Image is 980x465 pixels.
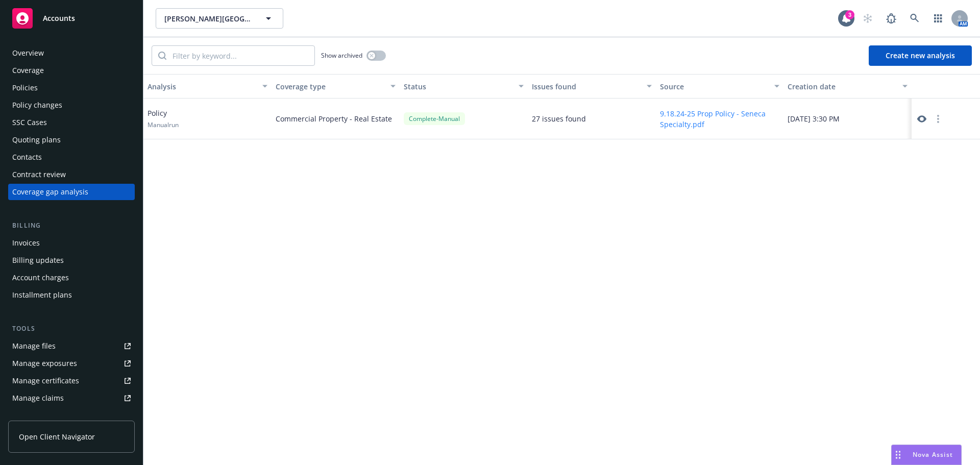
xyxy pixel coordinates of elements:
button: Nova Assist [891,445,962,465]
a: Policies [8,80,135,96]
span: Manual run [148,120,179,129]
button: Source [656,74,784,99]
div: Billing [8,221,135,231]
a: Contract review [8,166,135,183]
div: Quoting plans [12,132,61,148]
div: Manage certificates [12,373,79,389]
div: Policies [12,80,38,96]
span: Show archived [321,51,362,60]
a: Policy changes [8,97,135,113]
div: Commercial Property - Real Estate [272,99,400,139]
div: 3 [845,9,854,18]
a: Search [904,8,925,29]
div: Complete - Manual [404,112,465,125]
div: Manage files [12,338,56,354]
div: Manage exposures [12,355,77,372]
a: Invoices [8,235,135,251]
button: Creation date [783,74,912,99]
a: Manage files [8,338,135,354]
div: Drag to move [892,445,904,464]
div: Contacts [12,149,42,165]
a: Account charges [8,270,135,286]
button: 9.18.24-25 Prop Policy - Seneca Specialty.pdf [660,108,780,130]
span: Accounts [43,14,75,22]
a: Quoting plans [8,132,135,148]
div: [DATE] 3:30 PM [783,99,912,139]
div: Installment plans [12,287,72,303]
button: Issues found [528,74,656,99]
div: Invoices [12,235,40,251]
div: Overview [12,45,44,61]
div: 27 issues found [532,113,586,124]
div: Analysis [148,81,256,92]
a: Switch app [928,8,948,29]
span: Open Client Navigator [19,431,95,442]
div: Contract review [12,166,66,183]
div: Manage claims [12,390,64,406]
div: Issues found [532,81,641,92]
div: Coverage type [276,81,384,92]
span: Nova Assist [913,450,953,459]
a: Manage exposures [8,355,135,372]
div: Coverage [12,62,44,79]
button: Coverage type [272,74,400,99]
a: Coverage gap analysis [8,184,135,200]
svg: Search [158,52,166,60]
div: Tools [8,324,135,334]
input: Filter by keyword... [166,46,314,65]
div: Billing updates [12,252,64,268]
button: [PERSON_NAME][GEOGRAPHIC_DATA], LLC [156,8,283,29]
div: Manage BORs [12,407,60,424]
a: Overview [8,45,135,61]
div: Source [660,81,769,92]
div: Account charges [12,270,69,286]
a: Installment plans [8,287,135,303]
a: Billing updates [8,252,135,268]
div: Creation date [788,81,896,92]
a: Manage claims [8,390,135,406]
a: Coverage [8,62,135,79]
div: Coverage gap analysis [12,184,88,200]
button: Status [400,74,528,99]
div: Status [404,81,512,92]
a: Report a Bug [881,8,901,29]
a: Manage certificates [8,373,135,389]
div: Policy changes [12,97,62,113]
button: Analysis [143,74,272,99]
span: [PERSON_NAME][GEOGRAPHIC_DATA], LLC [164,13,253,24]
a: Accounts [8,4,135,33]
div: SSC Cases [12,114,47,131]
button: Create new analysis [869,45,972,66]
div: Policy [148,108,179,129]
a: Manage BORs [8,407,135,424]
a: Start snowing [857,8,878,29]
a: Contacts [8,149,135,165]
a: SSC Cases [8,114,135,131]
